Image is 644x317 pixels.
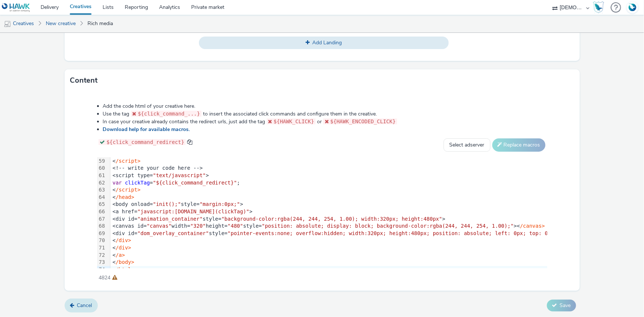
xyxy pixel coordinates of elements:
div: < [110,259,614,266]
span: Add Landing [313,39,342,46]
div: 71 [97,244,106,252]
span: "background-color:rgba(244, 244, 254, 1.00); width:320px; height:480px" [221,216,442,222]
div: 67 [97,216,106,223]
span: "320" [190,223,206,229]
div: 73 [97,259,106,266]
span: /canvas> [520,223,545,229]
div: 63 [97,186,106,194]
a: New creative [42,15,79,32]
button: Add Landing [199,37,449,49]
div: 59 [97,158,106,165]
button: Save [547,300,576,311]
div: <canvas id= width= height= style= >< [110,223,614,230]
div: < [110,266,614,273]
div: <div id= style= > [110,230,614,237]
span: Save [560,302,571,309]
span: "position: absolute; display: block; background-color:rgba(244, 244, 254, 1.00);" [262,223,514,229]
div: 72 [97,252,106,259]
span: "${click_command_redirect}" [153,180,237,186]
div: < [110,186,614,194]
div: <a href= > [110,208,614,216]
a: Hawk Academy [593,1,607,13]
img: Account FR [627,2,638,13]
span: ${HAWK_ENCODED_CLICK} [330,118,396,124]
div: <!-- write your code here --> [110,165,614,172]
span: "margin:0px;" [200,201,240,207]
span: /script> [116,158,140,164]
div: 60 [97,165,106,172]
span: /a> [116,252,125,258]
span: "canvas" [147,223,172,229]
span: Cancel [77,302,92,309]
span: "init();" [153,201,181,207]
span: /div> [116,245,131,251]
div: <div id= style= > [110,216,614,223]
img: Hawk Academy [593,1,604,13]
div: <body onload= style= > [110,201,614,208]
span: var [113,180,122,186]
div: 61 [97,172,106,179]
div: 66 [97,208,106,216]
span: 4824 [99,274,111,282]
div: < [110,158,614,165]
span: "animation_container" [137,216,203,222]
div: 62 [97,179,106,187]
div: <script type= > [110,172,614,179]
span: clickTag [125,180,150,186]
span: ${click_command_...} [138,111,200,117]
span: /body> [116,259,134,265]
div: 64 [97,194,106,201]
div: = ; [110,179,614,187]
div: < [110,244,614,252]
li: In case your creative already contains the redirect urls, just add the tag or [103,118,547,125]
button: Replace macros [492,138,545,152]
a: Rich media [84,15,117,32]
span: /script> [116,187,140,193]
div: 69 [97,230,106,237]
img: mobile [4,20,11,28]
span: ${HAWK_CLICK} [274,118,314,124]
span: /div> [116,237,131,243]
a: Download help for available macros. [103,126,193,133]
div: 65 [97,201,106,208]
span: "pointer-events:none; overflow:hidden; width:320px; height:480px; position: absolute; left: 0px; ... [228,230,610,236]
div: 74 [97,266,106,273]
div: < [110,252,614,259]
span: "dom_overlay_container" [137,230,209,236]
span: /head> [116,194,134,200]
li: Add the code html of your creative here. [103,103,547,110]
span: "text/javascript" [153,172,206,178]
div: < [110,237,614,244]
span: /html> [116,266,134,272]
img: undefined Logo [2,3,30,12]
span: "480" [228,223,243,229]
span: copy to clipboard [187,139,192,145]
div: Maximum recommended length: 3000 characters. [113,274,118,282]
li: Use the tag to insert the associated click commands and configure them in the creative. [103,110,547,118]
div: < [110,194,614,201]
div: 70 [97,237,106,244]
h3: Content [70,75,98,86]
span: ${click_command_redirect} [107,139,185,145]
div: 68 [97,223,106,230]
span: "javascript:[DOMAIN_NAME](clickTag)" [137,209,249,214]
a: Cancel [65,299,98,313]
